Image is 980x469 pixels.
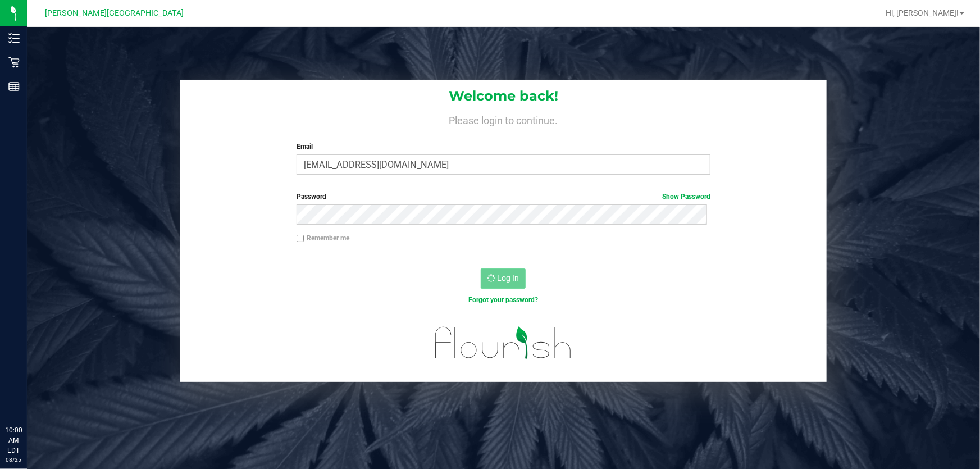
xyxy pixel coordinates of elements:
label: Email [297,142,711,152]
a: Show Password [662,193,710,201]
p: 08/25 [5,456,22,464]
h1: Welcome back! [180,89,827,103]
inline-svg: Inventory [8,33,20,44]
h4: Please login to continue. [180,112,827,126]
span: Hi, [PERSON_NAME]! [886,8,959,17]
button: Log In [481,268,526,289]
label: Remember me [297,233,349,243]
a: Forgot your password? [468,296,538,304]
p: 10:00 AM EDT [5,425,22,456]
inline-svg: Retail [8,57,20,68]
inline-svg: Reports [8,81,20,92]
img: flourish_logo.svg [423,317,585,369]
span: Log In [497,274,519,283]
span: [PERSON_NAME][GEOGRAPHIC_DATA] [45,8,184,18]
span: Password [297,193,326,201]
input: Remember me [297,235,304,243]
